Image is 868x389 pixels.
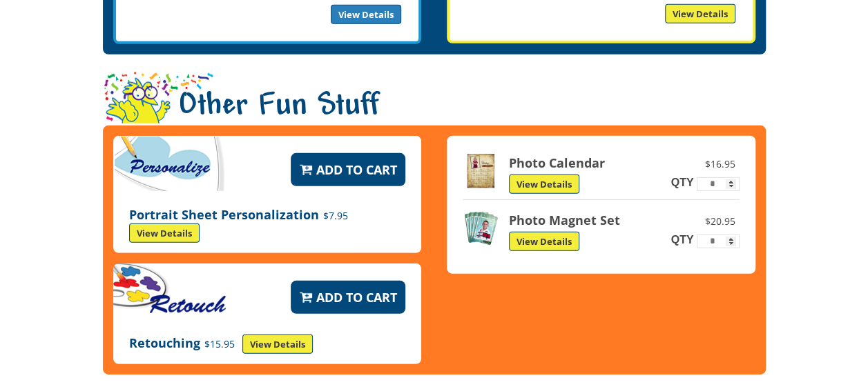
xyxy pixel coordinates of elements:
label: QTY [670,234,694,246]
img: Photo Calendar [463,153,499,189]
span: $20.95 [701,214,740,229]
strong: Photo Magnet Set [509,212,620,228]
span: $7.95 [319,209,352,222]
p: Retouching [129,335,405,354]
strong: Photo Calendar [509,154,605,171]
span: $16.95 [701,157,740,172]
label: QTY [670,177,694,188]
button: Add to Cart [291,153,405,186]
a: View Details [509,232,579,251]
a: View Details [129,223,200,243]
a: View Details [242,335,313,354]
h1: Other Fun Stuff [103,72,766,143]
a: View Details [509,174,579,194]
p: Portrait Sheet Personalization [129,207,405,243]
button: Add to Cart [291,281,405,314]
img: Photo Magnet Set [463,210,499,246]
a: View Details [331,5,401,24]
a: View Details [665,4,735,23]
span: $15.95 [200,337,239,350]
